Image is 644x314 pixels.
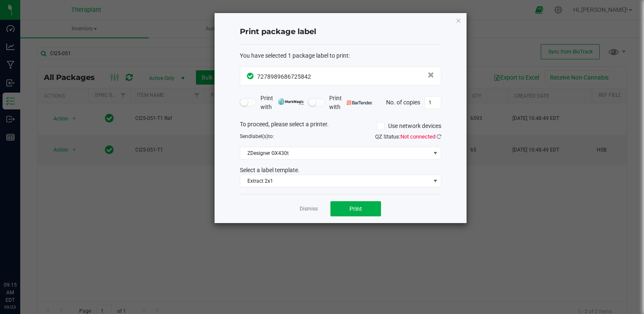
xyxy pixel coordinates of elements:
span: Print [349,205,362,212]
span: Not connected [400,133,435,140]
span: QZ Status: [375,133,441,140]
span: No. of copies [386,98,420,105]
span: 7278989686725842 [257,73,311,80]
h4: Print package label [240,27,441,37]
div: Select a label template. [233,166,448,175]
div: To proceed, please select a printer. [233,120,448,133]
iframe: Resource center [8,247,34,272]
img: mark_magic_cybra.png [278,98,304,105]
label: Use network devices [377,122,441,130]
div: : [240,51,441,60]
span: You have selected 1 package label to print [240,52,349,59]
a: Dismiss [300,205,318,213]
button: Print [330,201,381,216]
span: Print with [260,94,304,112]
img: bartender.png [347,101,373,105]
span: Send to: [240,133,274,139]
span: label(s) [251,133,268,139]
span: In Sync [247,72,255,80]
iframe: Resource center unread badge [25,245,35,255]
span: ZDesigner GX430t [240,147,430,159]
span: Print with [329,94,373,112]
span: Extract 2x1 [240,175,430,187]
